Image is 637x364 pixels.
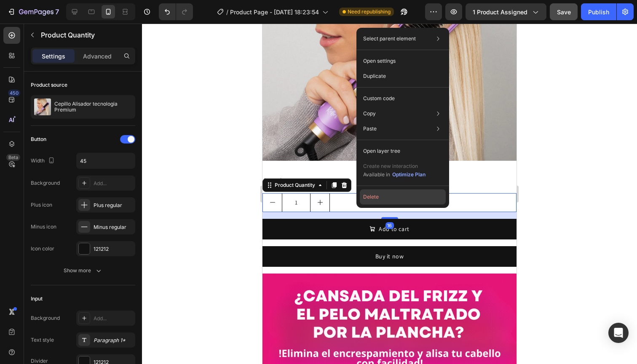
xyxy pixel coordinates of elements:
[392,170,426,179] button: Optimize Plan
[360,189,446,205] button: Delete
[348,8,391,16] span: Need republishing
[262,24,517,364] iframe: Design area
[94,245,133,253] div: 121212
[392,171,426,178] div: Optimize Plan
[42,52,65,61] p: Settings
[31,336,54,344] div: Text style
[3,3,63,20] button: 7
[226,8,228,16] span: /
[557,8,571,16] span: Save
[31,223,56,231] div: Minus icon
[363,57,396,65] p: Open settings
[31,81,67,89] div: Product source
[466,3,546,20] button: 1 product assigned
[55,7,59,17] p: 7
[550,3,578,20] button: Save
[363,95,395,102] p: Custom code
[94,202,133,209] div: Plus regular
[31,155,56,167] div: Width
[6,154,20,161] div: Beta
[608,323,629,343] div: Open Intercom Messenger
[31,179,60,187] div: Background
[31,136,46,143] div: Button
[94,337,133,344] div: Paragraph 1*
[41,30,132,40] p: Product Quantity
[473,8,527,16] span: 1 product assigned
[31,201,52,209] div: Plus icon
[94,180,133,187] div: Add...
[31,263,135,278] button: Show more
[54,101,132,113] p: Cepillo Alisador tecnologia Premium
[94,223,133,231] div: Minus regular
[363,72,386,80] p: Duplicate
[94,315,133,322] div: Add...
[31,295,43,303] div: Input
[363,110,376,117] p: Copy
[34,98,51,115] img: product feature img
[77,153,135,168] input: Auto
[31,245,54,252] div: Icon color
[363,162,426,170] p: Create new interaction
[363,171,390,178] span: Available in
[588,8,609,16] div: Publish
[159,3,193,20] div: Undo/Redo
[230,8,319,16] span: Product Page - [DATE] 18:23:54
[363,35,416,43] p: Select parent element
[8,90,20,96] div: 450
[83,52,112,61] p: Advanced
[64,266,103,275] div: Show more
[581,3,616,20] button: Publish
[363,147,400,155] p: Open layer tree
[31,314,60,322] div: Background
[363,125,377,133] p: Paste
